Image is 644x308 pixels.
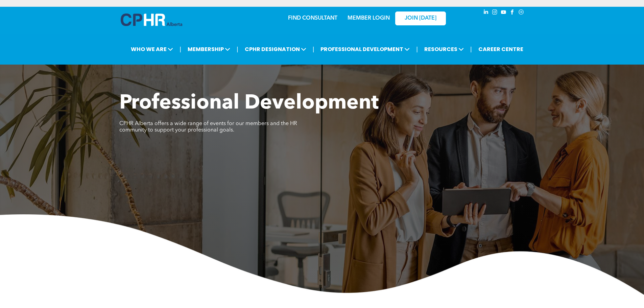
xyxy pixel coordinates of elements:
[180,42,181,56] li: |
[318,43,412,55] span: PROFESSIONAL DEVELOPMENT
[500,8,507,18] a: youtube
[348,16,390,21] a: MEMBER LOGIN
[288,16,337,21] a: FIND CONSULTANT
[482,8,490,18] a: linkedin
[491,8,499,18] a: instagram
[470,42,472,56] li: |
[119,121,297,133] span: CPHR Alberta offers a wide range of events for our members and the HR community to support your p...
[237,42,238,56] li: |
[243,43,308,55] span: CPHR DESIGNATION
[121,14,182,26] img: A blue and white logo for cp alberta
[518,8,525,18] a: Social network
[313,42,314,56] li: |
[416,42,418,56] li: |
[395,11,446,25] a: JOIN [DATE]
[119,93,379,114] span: Professional Development
[129,43,175,55] span: WHO WE ARE
[186,43,232,55] span: MEMBERSHIP
[509,8,516,18] a: facebook
[476,43,525,55] a: CAREER CENTRE
[422,43,466,55] span: RESOURCES
[405,15,436,22] span: JOIN [DATE]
